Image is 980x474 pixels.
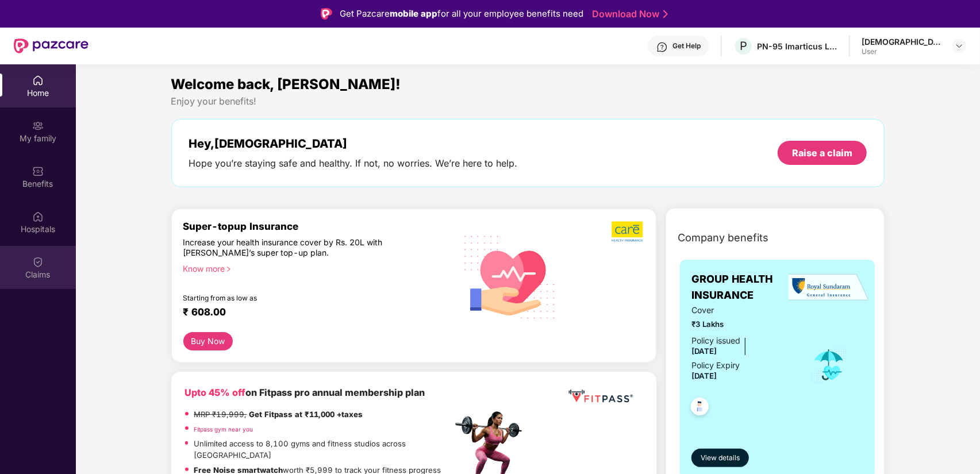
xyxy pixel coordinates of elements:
button: Buy Now [183,332,233,350]
img: fppp.png [566,386,635,407]
div: Starting from as low as [183,294,403,302]
div: [DEMOGRAPHIC_DATA][PERSON_NAME] [862,36,942,47]
img: svg+xml;base64,PHN2ZyBpZD0iQmVuZWZpdHMiIHhtbG5zPSJodHRwOi8vd3d3LnczLm9yZy8yMDAwL3N2ZyIgd2lkdGg9Ij... [32,165,44,177]
div: Hope you’re staying safe and healthy. If not, no worries. We’re here to help. [189,157,518,169]
img: icon [810,346,848,384]
a: Download Now [593,8,664,20]
img: svg+xml;base64,PHN2ZyBpZD0iSGVscC0zMngzMiIgeG1sbnM9Imh0dHA6Ly93d3cudzMub3JnLzIwMDAvc3ZnIiB3aWR0aD... [656,41,668,53]
strong: mobile app [390,8,438,19]
span: ₹3 Lakhs [691,318,794,330]
span: P [740,39,747,53]
div: PN-95 Imarticus Learning Private Limited [757,41,837,52]
img: insurerLogo [789,273,869,302]
div: ₹ 608.00 [183,306,441,320]
img: Stroke [663,8,668,20]
img: svg+xml;base64,PHN2ZyB4bWxucz0iaHR0cDovL3d3dy53My5vcmcvMjAwMC9zdmciIHdpZHRoPSI0OC45NDMiIGhlaWdodD... [686,394,714,422]
span: right [225,266,232,272]
img: svg+xml;base64,PHN2ZyB3aWR0aD0iMjAiIGhlaWdodD0iMjAiIHZpZXdCb3g9IjAgMCAyMCAyMCIgZmlsbD0ibm9uZSIgeG... [32,120,44,132]
div: Get Pazcare for all your employee benefits need [340,7,584,21]
a: Fitpass gym near you [194,426,253,433]
b: Upto 45% off [185,387,246,398]
span: View details [701,453,740,464]
span: Company benefits [678,230,768,246]
span: [DATE] [691,371,717,380]
img: Logo [321,8,332,20]
img: svg+xml;base64,PHN2ZyB4bWxucz0iaHR0cDovL3d3dy53My5vcmcvMjAwMC9zdmciIHhtbG5zOnhsaW5rPSJodHRwOi8vd3... [455,221,565,332]
img: svg+xml;base64,PHN2ZyBpZD0iQ2xhaW0iIHhtbG5zPSJodHRwOi8vd3d3LnczLm9yZy8yMDAwL3N2ZyIgd2lkdGg9IjIwIi... [32,256,44,268]
img: New Pazcare Logo [14,38,89,53]
img: svg+xml;base64,PHN2ZyBpZD0iRHJvcGRvd24tMzJ4MzIiIHhtbG5zPSJodHRwOi8vd3d3LnczLm9yZy8yMDAwL3N2ZyIgd2... [955,41,964,51]
div: Policy Expiry [691,359,740,372]
img: svg+xml;base64,PHN2ZyBpZD0iSG9tZSIgeG1sbnM9Imh0dHA6Ly93d3cudzMub3JnLzIwMDAvc3ZnIiB3aWR0aD0iMjAiIG... [32,75,44,86]
div: Enjoy your benefits! [171,95,885,107]
span: [DATE] [691,346,717,356]
button: View details [691,449,749,467]
del: MRP ₹19,999, [194,410,247,419]
div: Hey, [DEMOGRAPHIC_DATA] [189,137,518,151]
span: Cover [691,304,794,317]
div: Know more [183,264,445,272]
img: b5dec4f62d2307b9de63beb79f102df3.png [612,221,644,242]
div: Policy issued [691,334,740,347]
div: User [862,47,942,56]
span: GROUP HEALTH INSURANCE [691,271,794,304]
div: Super-topup Insurance [183,221,452,232]
div: Raise a claim [792,147,852,159]
strong: Get Fitpass at ₹11,000 +taxes [249,410,363,419]
img: svg+xml;base64,PHN2ZyBpZD0iSG9zcGl0YWxzIiB4bWxucz0iaHR0cDovL3d3dy53My5vcmcvMjAwMC9zdmciIHdpZHRoPS... [32,211,44,222]
div: Increase your health insurance cover by Rs. 20L with [PERSON_NAME]’s super top-up plan. [183,237,403,259]
span: Welcome back, [PERSON_NAME]! [171,76,401,93]
b: on Fitpass pro annual membership plan [185,387,425,398]
div: Get Help [672,41,701,51]
p: Unlimited access to 8,100 gyms and fitness studios across [GEOGRAPHIC_DATA] [194,438,452,461]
